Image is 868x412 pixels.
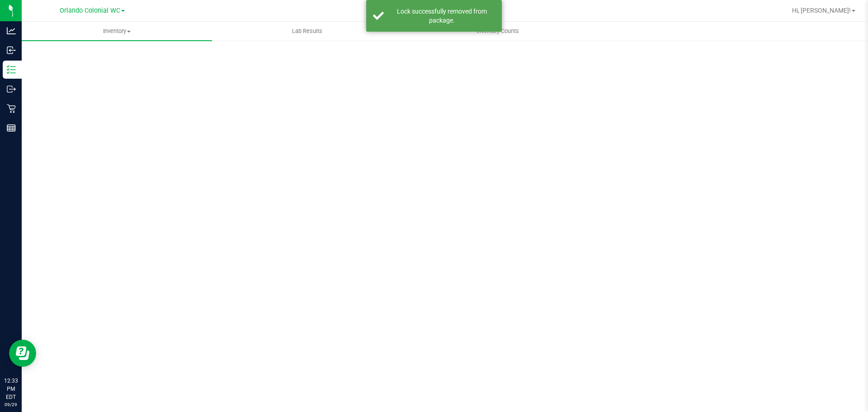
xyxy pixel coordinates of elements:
[4,401,18,408] p: 09/29
[4,377,18,401] p: 12:33 PM EDT
[7,65,16,74] inline-svg: Inventory
[7,85,16,94] inline-svg: Outbound
[7,46,16,55] inline-svg: Inbound
[212,22,402,41] a: Lab Results
[7,26,16,35] inline-svg: Analytics
[9,340,36,367] iframe: Resource center
[792,7,851,14] span: Hi, [PERSON_NAME]!
[7,104,16,113] inline-svg: Retail
[22,27,212,35] span: Inventory
[22,22,212,41] a: Inventory
[7,123,16,133] inline-svg: Reports
[280,27,335,35] span: Lab Results
[389,7,495,25] div: Lock successfully removed from package.
[60,7,120,14] span: Orlando Colonial WC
